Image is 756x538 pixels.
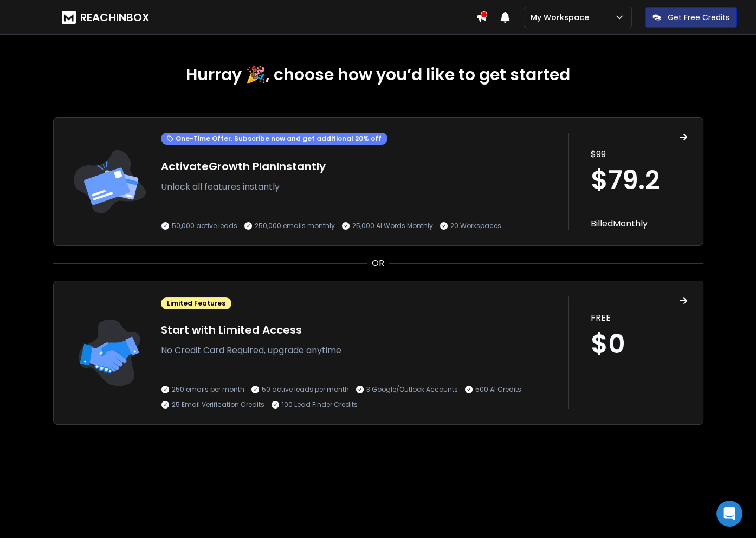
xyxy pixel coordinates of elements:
[591,148,687,161] p: $ 99
[161,133,387,145] div: One-Time Offer. Subscribe now and get additional 20% off
[161,159,558,174] h1: Activate Growth Plan Instantly
[591,331,687,357] h1: $0
[172,222,237,230] p: 50,000 active leads
[716,501,742,527] div: Open Intercom Messenger
[53,257,703,270] div: OR
[161,180,558,193] p: Unlock all features instantly
[591,167,687,193] h1: $ 79.2
[172,385,244,394] p: 250 emails per month
[62,11,76,24] img: logo
[645,7,737,28] button: Get Free Credits
[591,312,687,325] p: FREE
[172,400,264,409] p: 25 Email Verification Credits
[282,400,358,409] p: 100 Lead Finder Credits
[450,222,501,230] p: 20 Workspaces
[69,133,150,230] img: trail
[80,10,150,25] h1: REACHINBOX
[262,385,349,394] p: 50 active leads per month
[161,344,558,357] p: No Credit Card Required, upgrade anytime
[161,322,558,338] h1: Start with Limited Access
[531,12,593,23] p: My Workspace
[53,65,703,85] h1: Hurray 🎉, choose how you’d like to get started
[69,296,150,409] img: trail
[475,385,521,394] p: 500 AI Credits
[352,222,433,230] p: 25,000 AI Words Monthly
[591,217,687,230] p: Billed Monthly
[366,385,458,394] p: 3 Google/Outlook Accounts
[255,222,335,230] p: 250,000 emails monthly
[668,12,729,23] p: Get Free Credits
[161,297,231,309] div: Limited Features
